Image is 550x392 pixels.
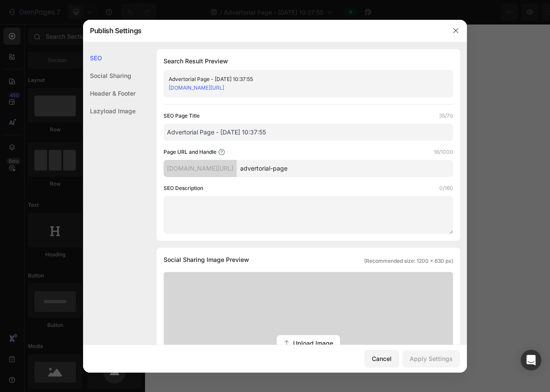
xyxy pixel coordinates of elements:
[164,184,203,193] label: SEO Description
[83,84,136,102] div: Header & Footer
[164,112,200,120] label: SEO Page Title
[237,160,453,177] input: Handle
[164,148,216,156] label: Page URL and Handle
[410,354,453,363] div: Apply Settings
[83,49,136,67] div: SEO
[372,354,392,363] div: Cancel
[83,102,136,120] div: Lazyload Image
[364,257,453,265] span: (Recommended size: 1200 x 630 px)
[83,67,136,84] div: Social Sharing
[293,339,333,348] span: Upload Image
[402,350,460,367] button: Apply Settings
[434,148,453,156] label: 16/1000
[83,19,445,42] div: Publish Settings
[365,350,399,367] button: Cancel
[169,84,224,91] a: [DOMAIN_NAME][URL]
[164,160,237,177] div: [DOMAIN_NAME][URL]
[164,255,249,265] span: Social Sharing Image Preview
[439,184,453,193] label: 0/160
[439,112,453,120] label: 35/70
[521,350,541,370] div: Open Intercom Messenger
[169,75,434,84] div: Advertorial Page - [DATE] 10:37:55
[164,56,453,66] h1: Search Result Preview
[164,124,453,141] input: Title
